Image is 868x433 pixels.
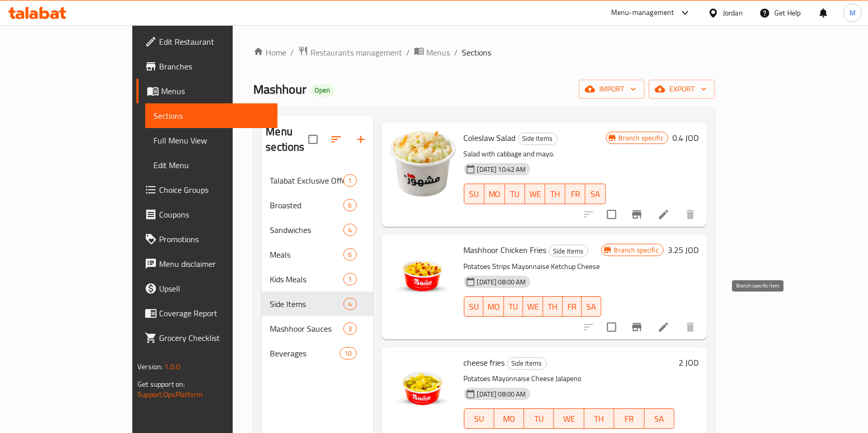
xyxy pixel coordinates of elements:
span: Sections [153,110,269,122]
span: Sections [462,46,491,59]
div: items [343,322,356,335]
span: Broasted [270,199,343,211]
span: 4 [344,299,356,309]
span: Branch specific [615,133,668,143]
button: TU [505,184,525,204]
div: Side Items4 [262,292,373,316]
a: Edit Restaurant [136,29,277,54]
div: Side Items [507,357,547,370]
button: TH [543,296,562,317]
div: Mashhoor Sauces3 [262,316,373,341]
span: Beverages [270,347,340,359]
h6: 0.4 JOD [672,131,699,145]
span: Select all sections [302,129,324,150]
span: Mashhoor Sauces [270,322,343,335]
span: SA [649,411,670,426]
div: Talabat Exclusive Offer1 [262,168,373,193]
a: Promotions [136,227,277,251]
span: [DATE] 08:00 AM [473,277,530,287]
span: Side Items [549,245,588,257]
div: Meals [270,248,343,261]
span: FR [567,299,578,314]
span: Edit Menu [153,159,269,171]
a: Menus [136,79,277,103]
div: items [343,298,356,310]
span: Side Items [518,133,557,145]
span: Menus [426,46,450,59]
div: Side Items [518,133,558,145]
span: 1.0.0 [164,360,180,373]
p: Potatoes Mayonnaise Cheese Jalapeno [464,372,674,385]
span: Promotions [159,233,269,245]
a: Edit menu item [657,208,670,221]
span: SA [589,187,601,202]
button: SA [582,296,601,317]
h2: Menu sections [266,124,308,155]
span: FR [618,411,640,426]
div: items [343,248,356,261]
span: Version: [137,360,163,373]
span: Menus [161,85,269,97]
span: Open [310,86,334,95]
span: Coupons [159,208,269,221]
button: WE [523,296,543,317]
span: Mashhoor Chicken Fries [464,242,547,258]
p: Potatoes Strips Mayonnaise Ketchup Cheese [464,260,601,273]
span: TH [588,411,610,426]
div: Broasted6 [262,193,373,218]
nav: breadcrumb [253,46,715,59]
span: SA [586,299,597,314]
span: SU [468,411,490,426]
span: FR [569,187,581,202]
button: SU [464,408,494,429]
li: / [406,46,410,59]
div: Meals6 [262,242,373,267]
span: 6 [344,250,356,260]
a: Menu disclaimer [136,251,277,276]
span: Mashhour [253,78,306,101]
span: SU [468,299,479,314]
span: Upsell [159,282,269,295]
span: Get support on: [137,377,185,391]
li: / [290,46,294,59]
a: Coupons [136,202,277,227]
span: TH [549,187,561,202]
button: Branch-specific-item [624,202,649,227]
span: TU [528,411,550,426]
button: export [649,80,715,99]
div: Beverages10 [262,341,373,366]
a: Support.OpsPlatform [137,388,203,401]
div: Sandwiches4 [262,218,373,242]
span: WE [558,411,580,426]
a: Edit menu item [657,321,670,333]
div: items [343,199,356,211]
span: Side Items [508,357,546,369]
span: Kids Meals [270,273,343,285]
div: items [343,273,356,285]
div: items [343,224,356,236]
button: SA [645,408,674,429]
span: MO [488,299,500,314]
span: 3 [344,324,356,334]
div: Side Items [270,298,343,310]
span: TU [508,299,519,314]
span: Grocery Checklist [159,332,269,344]
span: 4 [344,225,356,235]
button: MO [494,408,524,429]
span: WE [529,187,541,202]
span: MO [498,411,520,426]
div: items [343,174,356,187]
div: Menu-management [611,7,674,19]
img: cheese fries [390,355,456,421]
button: SA [585,184,605,204]
span: 6 [344,201,356,210]
button: TU [524,408,554,429]
a: Menus [414,46,450,59]
span: WE [527,299,539,314]
span: Coverage Report [159,307,269,319]
button: SU [464,296,483,317]
button: TH [545,184,565,204]
img: Coleslaw Salad [390,131,456,196]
